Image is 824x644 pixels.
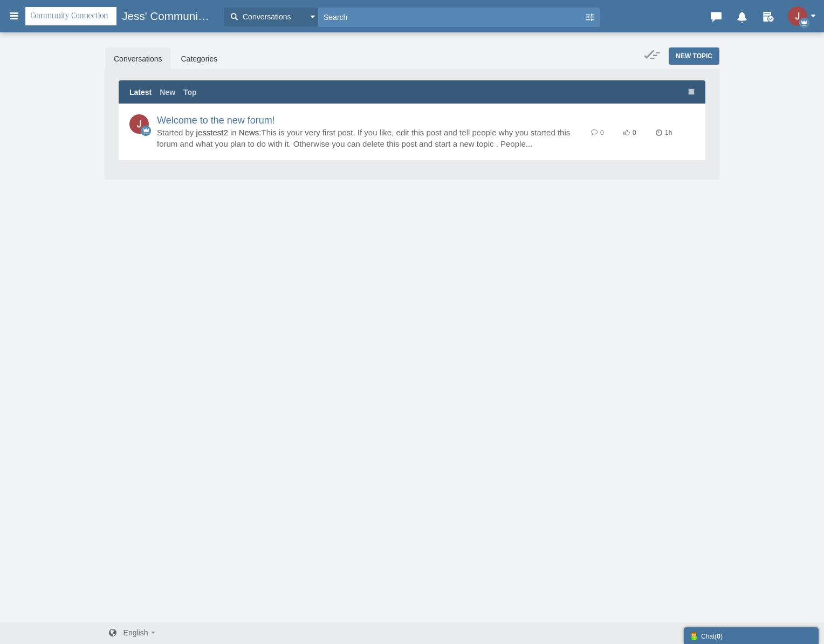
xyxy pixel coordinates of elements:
strong: 0 [717,633,720,640]
div: Chat [689,630,813,641]
a: Jess' Community Connection Corner [25,6,218,26]
a: News [239,128,259,137]
span: Conversations [240,11,291,23]
img: COMMUNITY%201.png [25,7,122,25]
img: 29rsAoAAAAGSURBVAMAjmxCLX256dAAAAAASUVORK5CYII= [129,114,149,134]
input: Search [318,8,584,26]
span: 0 [600,129,604,136]
a: Categories [173,47,226,70]
a: Top [183,87,197,98]
a: New [160,87,175,98]
a: Latest [129,87,152,98]
time: 1h [656,129,672,136]
button: Conversations [224,8,318,26]
span: New Topic [676,52,712,60]
img: 29rsAoAAAAGSURBVAMAjmxCLX256dAAAAAASUVORK5CYII= [788,6,807,26]
span: 0 [633,129,636,136]
a: jesstest2 [196,128,228,137]
span: English [123,628,148,637]
a: Welcome to the new forum! [157,115,275,126]
span: Jess' Community Connection Corner [122,10,218,23]
a: New Topic [669,47,719,65]
span: ( ) [715,633,723,640]
a: Conversations [105,47,171,70]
